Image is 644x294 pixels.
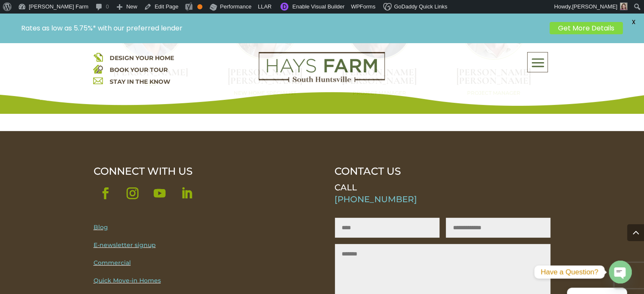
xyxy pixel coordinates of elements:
img: design your home [93,52,103,62]
a: [PHONE_NUMBER] [334,194,417,204]
a: STAY IN THE KNOW [109,78,170,85]
a: E-newsletter signup [94,241,156,249]
p: Rates as low as 5.75%* with our preferred lender [21,24,545,32]
a: hays farm homes huntsville development [259,77,385,84]
span: X [627,16,640,28]
span: [PERSON_NAME] [572,3,617,10]
div: CONNECT WITH US [94,165,310,177]
div: OK [197,4,202,9]
p: CONTACT US [334,165,550,177]
a: Follow on Facebook [94,181,117,205]
a: Quick Move-in Homes [94,277,161,284]
a: Follow on Youtube [148,181,171,205]
img: book your home tour [93,64,103,74]
a: Blog [94,223,108,231]
a: Get More Details [550,22,623,34]
span: CALL [334,182,357,192]
a: BOOK YOUR TOUR [109,66,167,74]
a: Follow on Instagram [121,181,144,205]
img: Logo [259,52,385,82]
a: DESIGN YOUR HOME [109,54,174,62]
a: Commercial [94,259,131,267]
a: Follow on LinkedIn [175,181,199,205]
